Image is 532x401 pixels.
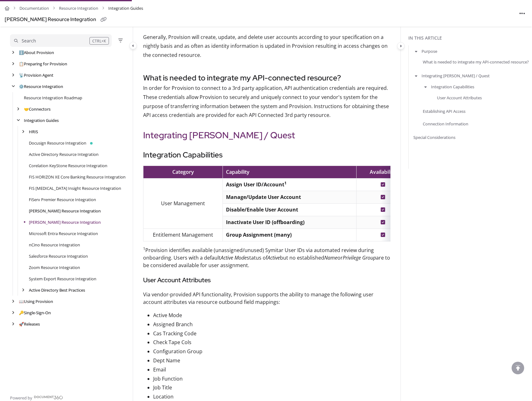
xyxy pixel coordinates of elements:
[29,219,101,225] a: Jack Henry Symitar Resource Integration
[324,254,337,261] em: Name
[29,208,101,214] a: Jack Henry SilverLake Resource Integration
[24,106,51,112] a: Connectors
[153,383,390,392] p: Job Title
[10,72,16,78] div: arrow
[29,162,107,169] a: Corelation KeyStone Resource Integration
[29,253,88,259] a: Salesforce Resource Integration
[29,174,126,180] a: FIS HORIZON XE Core Banking Resource Integration
[512,362,524,374] div: scroll to top
[117,37,124,44] button: Filter
[147,230,220,239] p: Entitlement Management
[29,242,80,248] a: nCino Resource Integration
[10,310,16,316] div: arrow
[10,395,32,401] span: Powered by
[34,396,63,399] img: Document360
[29,264,80,271] a: Zoom Resource Integration
[15,106,21,112] div: arrow
[10,84,16,90] div: arrow
[99,15,109,25] button: Copy link of
[10,393,63,401] a: Powered by Document360 - opens in a new tab
[343,254,376,261] em: Privilege Group
[29,185,121,191] a: FIS IBS Insight Resource Integration
[19,321,40,327] a: Releases
[431,84,474,90] a: Integration Capabilities
[20,287,26,293] div: arrow
[423,108,465,114] a: Establishing API Access
[24,117,59,124] a: Integration Guides
[24,95,82,101] a: Resource Integration Roadmap
[153,356,390,365] p: Dept Name
[19,72,24,78] span: 📡
[143,246,390,269] p: Provision identifies available (unassigned/unused) Symitar User IDs via automated review during o...
[153,311,390,320] p: Active Mode
[19,310,24,316] span: 🔑
[413,134,455,140] a: Special Considerations
[143,246,145,251] sup: 1
[19,310,51,316] a: Single-Sign-On
[226,194,301,200] strong: Manage/Update User Account
[143,129,390,142] h2: Integrating [PERSON_NAME] / Quest
[221,254,247,261] em: Active Mode
[19,72,53,78] a: Provision Agent
[226,181,287,188] strong: Assign User ID/Account
[5,15,96,24] div: [PERSON_NAME] Resource Integration
[29,140,86,146] a: Docusign Resource Integration
[19,4,49,13] a: Documentation
[226,219,304,226] strong: Inactivate User ID (offboarding)
[19,298,53,305] a: Using Provision
[24,106,29,112] span: 🤝
[153,347,390,356] p: Configuration Group
[19,49,54,56] a: About Provision
[226,168,250,175] span: Capability
[226,206,298,213] strong: Disable/Enable User Account
[423,121,468,127] a: Connection Information
[143,275,390,286] h4: User Account Attributes
[15,118,21,124] div: arrow
[10,61,16,67] div: arrow
[29,276,96,282] a: System Export Resource Integration
[10,34,112,47] button: Search
[19,50,24,55] span: ℹ️
[408,35,530,41] div: In this article
[143,33,390,60] p: Generally, Provision will create, update, and delete user accounts according to your specificatio...
[19,321,24,327] span: 🚀
[143,291,390,306] p: Via vendor-provided API functionality, Provision supports the ability to manage the following use...
[284,180,287,186] sup: 1
[29,287,85,293] a: Active Directory Best Practices
[423,83,428,90] button: arrow
[153,374,390,383] p: Job Function
[397,42,405,50] button: Category toggle
[108,4,143,13] span: Integration Guides
[153,320,390,329] p: Assigned Branch
[129,42,137,49] button: Category toggle
[153,329,390,338] p: Cas Tracking Code
[226,231,292,238] strong: Group Assignment (many)
[89,37,109,45] div: CTRL+K
[437,94,482,101] a: User Account Attributes
[29,230,98,237] a: Microsoft Entra Resource Integration
[143,84,390,120] p: In order for Provision to connect to a 3rd party application, API authentication credentials are ...
[413,72,419,79] button: arrow
[153,365,390,374] p: Email
[153,338,390,347] p: Check Tape Cols
[147,199,220,208] p: User Management
[423,59,529,65] a: What is needed to integrate my API-connected resource?
[5,4,9,13] a: Home
[19,61,24,67] span: 📋
[19,299,24,304] span: 📖
[59,4,98,13] a: Resource Integration
[19,84,24,89] span: ⚙️
[267,254,280,261] em: Active
[413,48,419,55] button: arrow
[20,129,26,135] div: arrow
[19,83,63,90] a: Resource Integration
[422,48,437,54] a: Purpose
[10,50,16,56] div: arrow
[517,8,527,18] button: Article more options
[29,196,96,203] a: FiServ Premier Resource Integration
[29,151,99,157] a: Active Directory Resource Integration
[10,321,16,327] div: arrow
[29,129,38,135] a: HRIS
[370,168,396,175] span: Availability
[22,37,36,44] div: Search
